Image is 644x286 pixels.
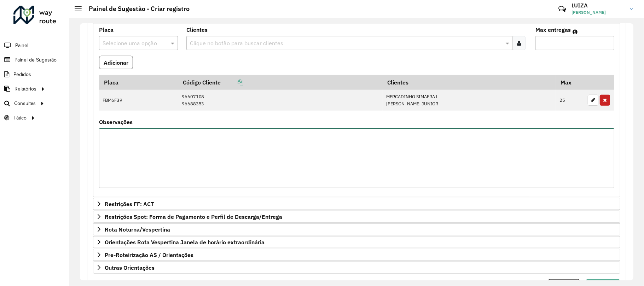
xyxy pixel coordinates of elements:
a: Pre-Roteirização AS / Orientações [93,249,620,261]
span: Restrições FF: ACT [105,201,154,207]
span: Consultas [14,100,36,107]
span: Painel [15,42,28,49]
em: Máximo de clientes que serão colocados na mesma rota com os clientes informados [573,29,578,35]
label: Max entregas [535,25,571,34]
div: Mapas Sugeridos: Placa-Cliente [93,24,620,197]
h3: LUIZA [572,2,625,9]
span: Restrições Spot: Forma de Pagamento e Perfil de Descarga/Entrega [105,214,282,220]
a: Restrições FF: ACT [93,198,620,210]
th: Placa [99,75,178,90]
span: Outras Orientações [105,265,155,270]
h2: Painel de Sugestão - Criar registro [82,5,190,13]
a: Rota Noturna/Vespertina [93,223,620,235]
a: Outras Orientações [93,262,620,274]
a: Copiar [221,79,243,86]
th: Max [556,75,584,90]
span: Pedidos [13,71,31,78]
span: Painel de Sugestão [14,56,57,64]
a: Contato Rápido [555,1,570,17]
button: Adicionar [99,56,133,69]
td: 25 [556,90,584,111]
a: Restrições Spot: Forma de Pagamento e Perfil de Descarga/Entrega [93,211,620,223]
span: Orientações Rota Vespertina Janela de horário extraordinária [105,239,265,245]
td: 96607108 96688353 [178,90,383,111]
th: Clientes [383,75,556,90]
span: Pre-Roteirização AS / Orientações [105,252,193,258]
label: Observações [99,118,133,126]
a: Orientações Rota Vespertina Janela de horário extraordinária [93,236,620,248]
label: Clientes [186,25,208,34]
label: Placa [99,25,114,34]
td: FBM6F39 [99,90,178,111]
span: [PERSON_NAME] [572,9,625,16]
span: Tático [13,114,27,122]
span: Rota Noturna/Vespertina [105,227,170,232]
th: Código Cliente [178,75,383,90]
td: MERCADINHO SIMAFRA L [PERSON_NAME] JUNIOR [383,90,556,111]
span: Relatórios [14,85,36,93]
